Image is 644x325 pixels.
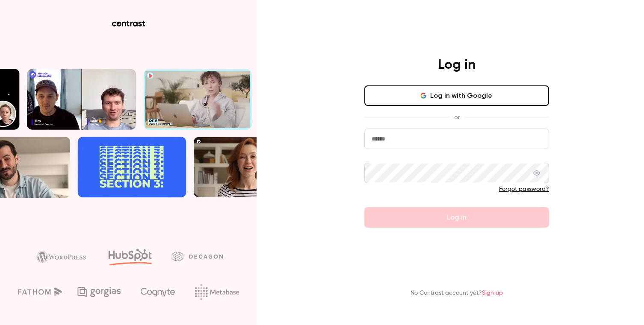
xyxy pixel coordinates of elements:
span: or [450,113,464,122]
a: Forgot password? [499,186,549,192]
button: Log in with Google [364,85,549,106]
img: decagon [171,252,223,261]
h4: Log in [438,56,476,73]
p: No Contrast account yet? [411,289,503,298]
a: Sign up [482,290,503,296]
